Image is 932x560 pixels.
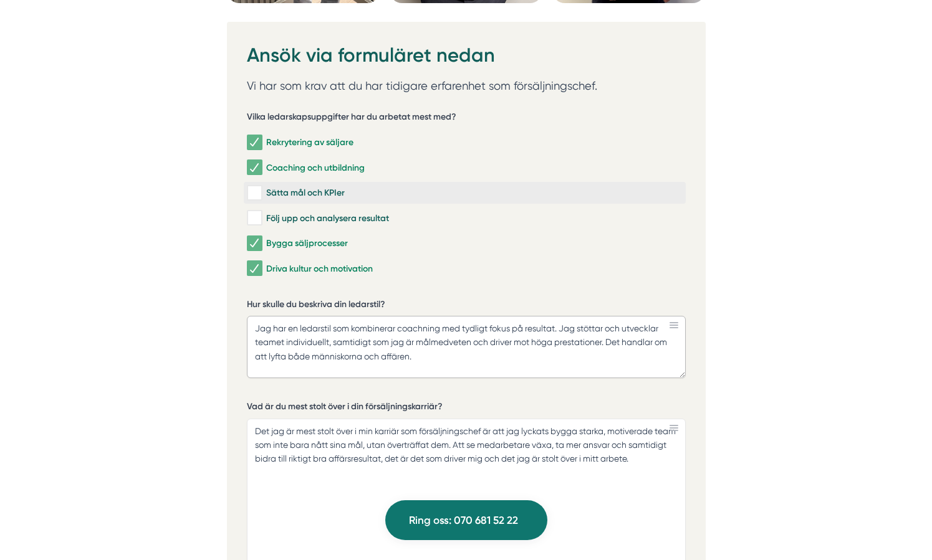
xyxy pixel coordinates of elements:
h2: Ansök via formuläret nedan [247,42,686,77]
input: Bygga säljprocesser [247,237,261,250]
span: Ring oss: 070 681 52 22 [409,512,518,529]
input: Rekrytering av säljare [247,136,261,149]
input: Coaching och utbildning [247,161,261,174]
input: Följ upp och analysera resultat [247,212,261,224]
a: Ring oss: 070 681 52 22 [385,500,547,540]
input: Driva kultur och motivation [247,262,261,275]
input: Sätta mål och KPIer [247,187,261,199]
label: Vad är du mest stolt över i din försäljningskarriär? [247,401,686,416]
label: Hur skulle du beskriva din ledarstil? [247,298,686,314]
h5: Vilka ledarskapsuppgifter har du arbetat mest med? [247,111,456,126]
p: Vi har som krav att du har tidigare erfarenhet som försäljningschef. [247,77,686,95]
